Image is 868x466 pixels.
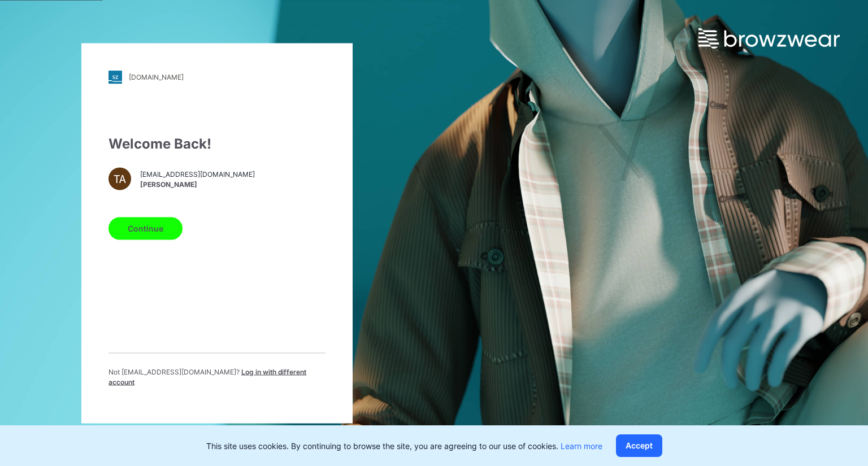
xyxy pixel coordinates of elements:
[108,217,183,239] button: Continue
[108,70,122,84] img: stylezone-logo.562084cfcfab977791bfbf7441f1a819.svg
[206,440,602,452] p: This site uses cookies. By continuing to browse the site, you are agreeing to our use of cookies.
[108,367,325,387] p: Not [EMAIL_ADDRESS][DOMAIN_NAME] ?
[140,180,255,190] span: [PERSON_NAME]
[129,73,184,81] div: [DOMAIN_NAME]
[108,167,131,190] div: TA
[616,434,662,457] button: Accept
[108,133,325,154] div: Welcome Back!
[140,169,255,180] span: [EMAIL_ADDRESS][DOMAIN_NAME]
[561,441,602,451] a: Learn more
[698,28,840,49] img: browzwear-logo.e42bd6dac1945053ebaf764b6aa21510.svg
[108,70,325,84] a: [DOMAIN_NAME]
